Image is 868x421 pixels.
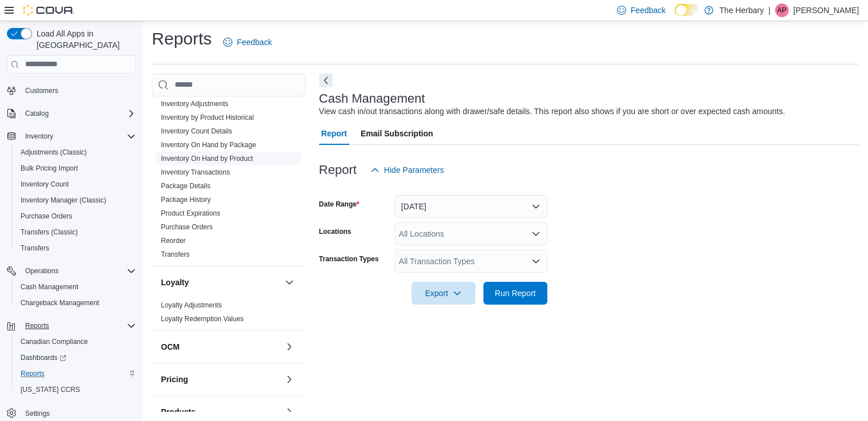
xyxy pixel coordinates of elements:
button: Reports [2,318,140,334]
span: Purchase Orders [16,209,136,223]
span: Inventory [21,129,136,143]
span: Operations [21,264,136,278]
button: Settings [2,404,140,421]
button: Products [161,406,280,418]
button: Loyalty [161,277,280,288]
h3: Cash Management [319,92,425,106]
button: Catalog [2,106,140,122]
a: Inventory by Product Historical [161,114,254,122]
p: The Herbary [719,3,764,17]
a: Adjustments (Classic) [16,145,91,159]
a: Settings [21,407,54,420]
span: Feedback [631,5,665,16]
button: Cash Management [11,279,140,295]
div: View cash in/out transactions along with drawer/safe details. This report also shows if you are s... [319,106,785,118]
button: Inventory Count [11,176,140,192]
span: Purchase Orders [21,212,72,221]
button: Purchase Orders [11,208,140,224]
input: Dark Mode [675,4,699,16]
span: Transfers [161,250,189,259]
a: Transfers [16,241,54,255]
a: Cash Management [16,280,83,294]
span: Chargeback Management [16,296,136,310]
div: Loyalty [152,298,305,330]
span: Transfers (Classic) [21,228,78,237]
a: Dashboards [11,350,140,366]
a: Package History [161,196,211,204]
button: Export [411,282,475,305]
span: Transfers [16,241,136,255]
span: Inventory by Product Historical [161,113,254,122]
span: Inventory On Hand by Package [161,140,256,149]
h3: OCM [161,341,180,353]
span: Run Report [495,288,536,299]
a: Inventory Count [16,177,74,191]
span: Adjustments (Classic) [21,148,87,157]
button: [US_STATE] CCRS [11,382,140,398]
button: Reports [21,319,54,333]
span: Bulk Pricing Import [21,164,78,173]
a: Canadian Compliance [16,335,92,349]
span: Reports [25,321,49,330]
span: Inventory Count [21,180,69,189]
span: [US_STATE] CCRS [21,385,80,394]
a: Feedback [219,31,276,54]
span: Product Expirations [161,209,220,218]
span: Feedback [237,37,272,48]
button: Run Report [483,282,547,305]
h3: Pricing [161,374,188,385]
span: Transfers (Classic) [16,225,136,239]
h3: Loyalty [161,277,189,288]
a: Inventory On Hand by Package [161,141,256,149]
a: Inventory Count Details [161,127,232,135]
a: Chargeback Management [16,296,104,310]
button: Inventory Manager (Classic) [11,192,140,208]
h3: Report [319,163,357,177]
span: Cash Management [16,280,136,294]
a: Customers [21,84,63,98]
button: Operations [21,264,63,278]
h1: Reports [152,27,212,50]
span: Hide Parameters [384,164,444,176]
button: Inventory [2,128,140,144]
span: Customers [25,86,58,95]
a: Transfers (Classic) [16,225,82,239]
span: Customers [21,83,136,98]
a: Inventory On Hand by Product [161,155,253,163]
button: OCM [161,341,280,353]
span: Adjustments (Classic) [16,145,136,159]
a: [US_STATE] CCRS [16,383,84,396]
a: Reports [16,367,49,380]
span: Canadian Compliance [21,337,88,346]
span: AP [777,3,786,17]
a: Bulk Pricing Import [16,161,83,175]
div: Inventory [152,97,305,266]
button: Open list of options [531,257,540,266]
span: Settings [25,409,50,418]
button: Transfers [11,240,140,256]
p: [PERSON_NAME] [793,3,859,17]
button: Pricing [282,373,296,386]
a: Inventory Transactions [161,168,230,176]
button: Next [319,74,333,87]
span: Inventory Manager (Classic) [21,196,106,205]
button: Open list of options [531,229,540,238]
span: Canadian Compliance [16,335,136,349]
span: Loyalty Adjustments [161,301,222,310]
label: Transaction Types [319,254,378,264]
span: Cash Management [21,282,78,292]
span: Bulk Pricing Import [16,161,136,175]
span: Reports [16,367,136,380]
span: Export [418,282,469,305]
span: Chargeback Management [21,298,99,307]
button: Customers [2,82,140,99]
p: | [768,3,770,17]
span: Inventory Manager (Classic) [16,193,136,207]
button: Adjustments (Classic) [11,144,140,160]
a: Dashboards [16,351,71,365]
button: Canadian Compliance [11,334,140,350]
span: Inventory Count [16,177,136,191]
button: Catalog [21,107,53,120]
a: Reorder [161,237,185,245]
